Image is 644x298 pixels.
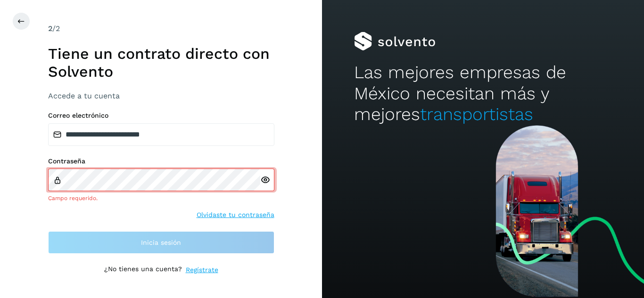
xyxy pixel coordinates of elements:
[48,24,52,33] span: 2
[48,91,274,100] h3: Accede a tu cuenta
[420,104,533,124] span: transportistas
[48,231,274,254] button: Inicia sesión
[48,194,274,202] div: Campo requerido.
[48,45,274,81] h1: Tiene un contrato directo con Solvento
[197,210,274,220] a: Olvidaste tu contraseña
[104,265,182,275] p: ¿No tienes una cuenta?
[186,265,218,275] a: Regístrate
[354,62,611,125] h2: Las mejores empresas de México necesitan más y mejores
[48,157,274,165] label: Contraseña
[48,112,274,120] label: Correo electrónico
[141,239,181,246] span: Inicia sesión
